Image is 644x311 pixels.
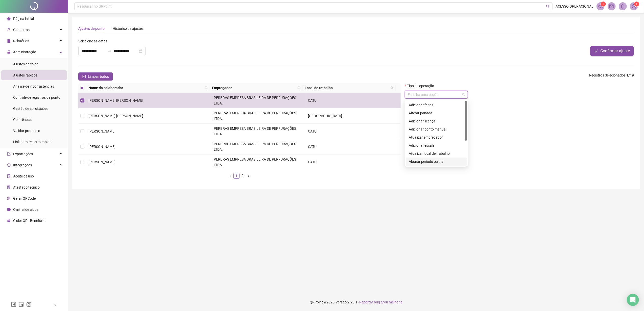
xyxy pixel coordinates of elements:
[13,140,52,144] span: Link para registro rápido
[556,4,593,9] span: ACESSO OPERACIONAL
[308,160,317,164] span: CATU
[298,86,301,89] span: search
[7,39,11,43] span: file
[7,152,11,156] span: export
[634,2,639,7] sup: Atualize o seu contato no menu Meus Dados
[13,118,32,122] span: Ocorrências
[409,135,464,140] div: Atualizar empregador
[7,186,11,189] span: solution
[7,28,11,32] span: user-add
[7,50,11,54] span: lock
[7,208,11,211] span: info-circle
[88,145,115,149] span: [PERSON_NAME]
[13,174,34,178] span: Aceite de uso
[13,208,39,212] span: Central de ajuda
[391,86,394,89] span: search
[13,196,36,200] span: Gerar QRCode
[78,38,111,44] label: Selecione as datas
[13,163,32,167] span: Integrações
[13,62,38,66] span: Ajustes da folha
[13,107,48,111] span: Gestão de solicitações
[7,174,11,178] span: audit
[603,2,604,6] span: 1
[78,26,105,31] div: Ajustes de ponto
[214,111,296,121] span: PERBRAS EMPRESA BRASILEIRA DE PERFURAÇÕES LTDA.
[409,151,464,156] div: Atualizar local de trabalho
[13,95,60,99] span: Controle de registros de ponto
[7,163,11,167] span: sync
[227,173,233,179] button: left
[13,185,40,189] span: Atestado técnico
[88,74,109,79] span: Limpar todos
[601,2,606,7] sup: 1
[88,114,143,118] span: [PERSON_NAME] [PERSON_NAME]
[589,73,626,77] span: Registros Selecionados
[406,101,467,109] div: Adicionar férias
[13,219,46,223] span: Clube QR - Beneficios
[13,28,30,32] span: Cadastros
[406,117,467,125] div: Adicionar licença
[214,126,296,136] span: PERBRAS EMPRESA BRASILEIRA DE PERFURAÇÕES LTDA.
[13,17,34,21] span: Página inicial
[26,302,31,307] span: instagram
[406,133,467,141] div: Atualizar empregador
[308,98,317,102] span: CATU
[589,72,634,81] span: : 1 / 19
[359,300,402,304] span: Reportar bug e/ou melhoria
[409,143,464,148] div: Adicionar escala
[108,49,112,53] span: to
[305,85,389,91] span: Local de trabalho
[409,159,464,164] div: Abonar período ou dia
[630,3,638,10] img: 84996
[234,173,239,178] a: 1
[19,302,24,307] span: linkedin
[11,302,16,307] span: facebook
[78,72,113,81] button: Limpar todos
[13,129,40,133] span: Validar protocolo
[13,39,29,43] span: Relatórios
[247,174,250,177] span: right
[212,85,296,91] span: Empregador
[88,129,115,133] span: [PERSON_NAME]
[88,160,115,164] span: [PERSON_NAME]
[409,110,464,116] div: Alterar jornada
[7,219,11,222] span: gift
[214,96,296,105] span: PERBRAS EMPRESA BRASILEIRA DE PERFURAÇÕES LTDA.
[229,174,232,177] span: left
[636,2,638,6] span: 1
[621,4,625,9] span: bell
[68,293,644,311] footer: QRPoint © 2025 - 2.93.1 -
[214,157,296,167] span: PERBRAS EMPRESA BRASILEIRA DE PERFURAÇÕES LTDA.
[7,197,11,200] span: qrcode
[240,173,245,178] a: 2
[406,158,467,166] div: Abonar período ou dia
[233,173,240,179] li: 1
[227,173,233,179] li: Página anterior
[546,5,550,8] span: search
[390,84,395,92] span: search
[406,109,467,117] div: Alterar jornada
[13,50,36,54] span: Administração
[406,149,467,158] div: Atualizar local de trabalho
[204,84,209,92] span: search
[308,129,317,133] span: CATU
[88,85,203,91] span: Nome do colaborador
[600,48,630,54] span: Confirmar ajuste
[308,114,342,118] span: [GEOGRAPHIC_DATA]
[594,49,598,53] span: check
[406,141,467,149] div: Adicionar escala
[13,152,33,156] span: Exportações
[246,173,252,179] button: right
[627,294,639,306] div: Open Intercom Messenger
[409,126,464,132] div: Adicionar ponto manual
[205,86,208,89] span: search
[88,98,143,102] span: [PERSON_NAME] [PERSON_NAME]
[13,84,54,88] span: Análise de inconsistências
[13,73,37,77] span: Ajustes rápidos
[308,145,317,149] span: CATU
[113,26,144,31] div: Histórico de ajustes
[409,118,464,124] div: Adicionar licença
[108,49,112,53] span: swap-right
[297,84,302,92] span: search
